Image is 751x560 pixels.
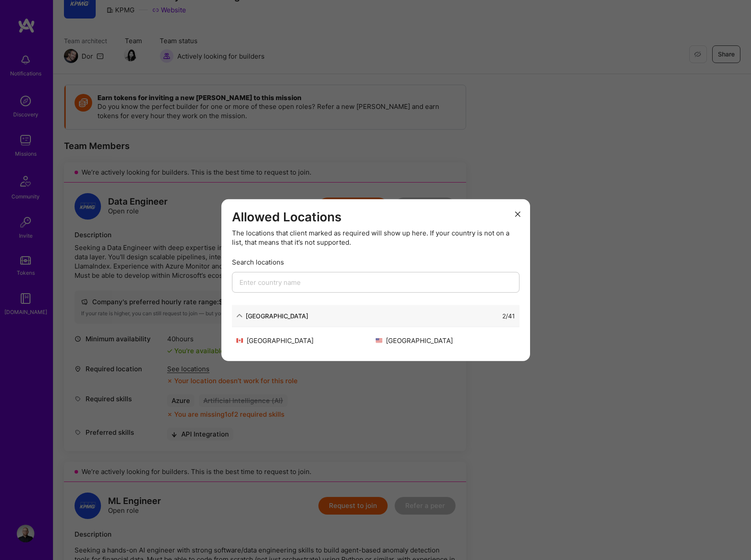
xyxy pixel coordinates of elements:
[232,257,519,266] div: Search locations
[236,313,243,319] i: icon ArrowDown
[246,311,308,320] div: [GEOGRAPHIC_DATA]
[232,228,519,246] div: The locations that client marked as required will show up here. If your country is not on a list,...
[502,311,515,320] div: 2 / 41
[232,272,519,292] input: Enter country name
[221,199,530,361] div: modal
[232,210,519,225] h3: Allowed Locations
[376,336,515,345] div: [GEOGRAPHIC_DATA]
[236,338,243,343] img: Canada
[515,211,520,217] i: icon Close
[236,336,376,345] div: [GEOGRAPHIC_DATA]
[376,338,382,343] img: United States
